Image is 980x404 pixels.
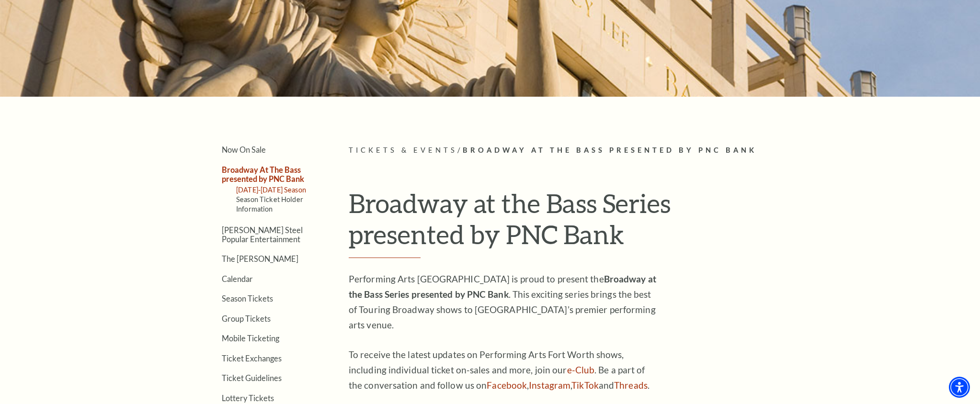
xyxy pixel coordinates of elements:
[222,294,273,303] a: Season Tickets
[236,195,303,213] a: Season Ticket Holder Information
[614,380,648,391] a: Threads - open in a new tab
[222,314,271,323] a: Group Tickets
[571,380,599,391] a: TikTok - open in a new tab
[349,145,787,157] p: /
[222,373,282,382] a: Ticket Guidelines
[349,146,457,154] span: Tickets & Events
[529,380,570,391] a: Instagram - open in a new tab
[222,274,253,283] a: Calendar
[222,354,282,363] a: Ticket Exchanges
[349,271,660,333] p: Performing Arts [GEOGRAPHIC_DATA] is proud to present the . This exciting series brings the best ...
[349,188,787,258] h1: Broadway at the Bass Series presented by PNC Bank
[222,225,303,244] a: [PERSON_NAME] Steel Popular Entertainment
[222,254,298,263] a: The [PERSON_NAME]
[567,364,595,375] a: e-Club
[222,145,266,154] a: Now On Sale
[349,347,660,393] p: To receive the latest updates on Performing Arts Fort Worth shows, including individual ticket on...
[236,186,306,194] a: [DATE]-[DATE] Season
[222,393,274,403] a: Lottery Tickets
[349,273,656,300] strong: Broadway at the Bass Series presented by PNC Bank
[222,334,279,343] a: Mobile Ticketing
[463,146,757,154] span: Broadway At The Bass presented by PNC Bank
[949,377,970,398] div: Accessibility Menu
[222,165,304,183] a: Broadway At The Bass presented by PNC Bank
[487,380,527,391] a: Facebook - open in a new tab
